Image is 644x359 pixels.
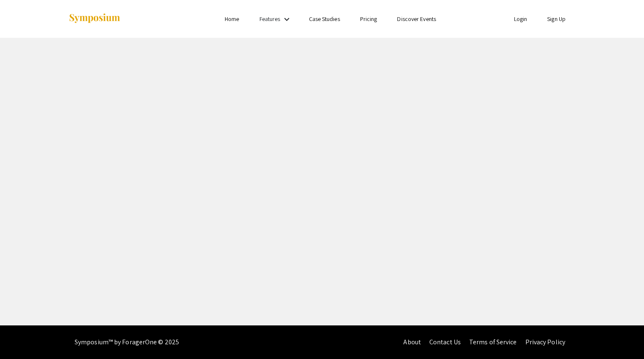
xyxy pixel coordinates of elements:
[403,338,421,346] a: About
[397,15,436,23] a: Discover Events
[75,325,179,359] div: Symposium™ by ForagerOne © 2025
[514,15,527,23] a: Login
[525,338,565,346] a: Privacy Policy
[309,15,340,23] a: Case Studies
[260,15,280,23] a: Features
[225,15,239,23] a: Home
[547,15,566,23] a: Sign Up
[282,14,292,24] mat-icon: Expand Features list
[429,338,461,346] a: Contact Us
[360,15,377,23] a: Pricing
[469,338,517,346] a: Terms of Service
[68,13,121,24] img: Symposium by ForagerOne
